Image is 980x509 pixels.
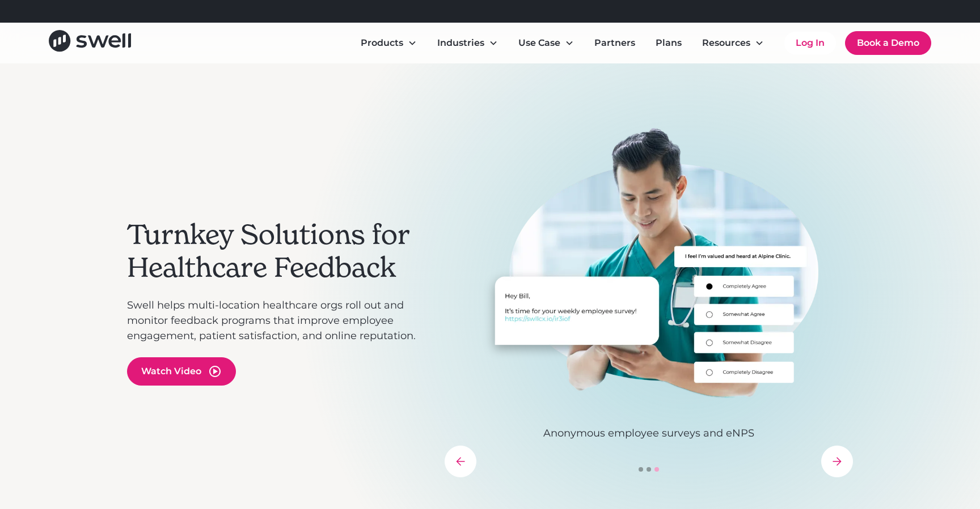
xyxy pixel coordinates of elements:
[127,357,236,386] a: open lightbox
[647,32,691,54] a: Plans
[352,32,426,54] div: Products
[780,387,980,509] iframe: Chat Widget
[647,467,651,472] div: Show slide 2 of 3
[127,298,433,344] p: Swell helps multi-location healthcare orgs roll out and monitor feedback programs that improve em...
[845,31,931,55] a: Book a Demo
[361,36,403,50] div: Products
[509,32,583,54] div: Use Case
[428,32,507,54] div: Industries
[784,32,836,54] a: Log In
[693,32,773,54] div: Resources
[445,446,476,477] div: previous slide
[654,467,659,472] div: Show slide 3 of 3
[141,365,201,378] div: Watch Video
[437,36,484,50] div: Industries
[445,127,853,477] div: carousel
[518,36,560,50] div: Use Case
[639,467,643,472] div: Show slide 1 of 3
[445,426,853,441] p: Anonymous employee surveys and eNPS
[445,127,853,441] div: 3 of 3
[585,32,644,54] a: Partners
[127,219,433,284] h2: Turnkey Solutions for Healthcare Feedback
[49,30,131,55] a: home
[702,36,750,50] div: Resources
